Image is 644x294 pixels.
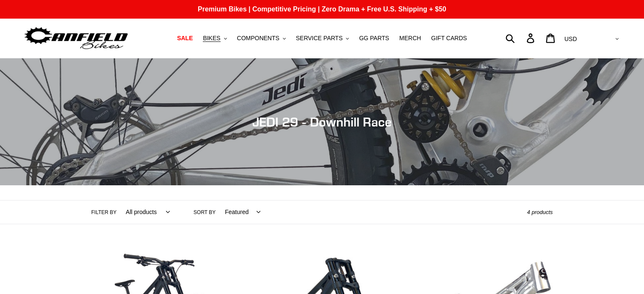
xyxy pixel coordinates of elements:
span: SERVICE PARTS [296,35,343,42]
label: Filter by [91,209,117,216]
button: COMPONENTS [233,33,290,44]
label: Sort by [193,209,216,216]
span: SALE [177,35,193,42]
span: GIFT CARDS [431,35,467,42]
span: BIKES [203,35,220,42]
input: Search [510,29,532,47]
span: MERCH [399,35,421,42]
button: SERVICE PARTS [292,33,353,44]
span: COMPONENTS [237,35,279,42]
a: MERCH [395,33,425,44]
img: Canfield Bikes [23,25,129,52]
a: GG PARTS [355,33,393,44]
a: GIFT CARDS [427,33,471,44]
a: SALE [173,33,197,44]
span: GG PARTS [359,35,389,42]
span: JEDI 29 - Downhill Race [252,114,392,129]
span: 4 products [527,209,553,215]
button: BIKES [199,33,231,44]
